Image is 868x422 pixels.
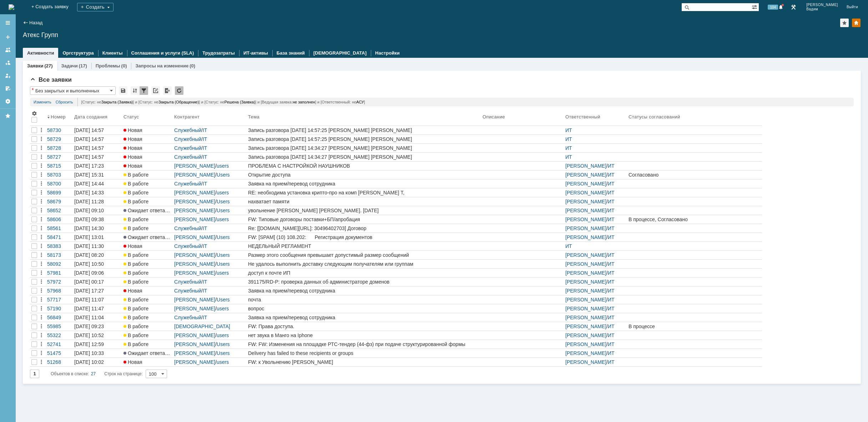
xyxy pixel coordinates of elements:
[122,135,173,143] a: Новая
[174,243,201,249] a: Служебный
[74,114,109,120] div: Дата создания
[248,297,480,302] div: почта
[2,96,14,107] a: Настройки
[247,295,481,304] a: почта
[62,50,94,56] a: Оргструктура
[840,19,849,27] div: Добавить в избранное
[123,190,148,195] span: В работе
[123,136,142,142] span: Новая
[565,225,606,231] a: [PERSON_NAME]
[806,3,838,7] span: [PERSON_NAME]
[123,163,142,169] span: Новая
[565,190,606,195] a: [PERSON_NAME]
[565,288,606,294] a: [PERSON_NAME]
[46,197,73,206] a: 58679
[47,163,71,169] div: 58715
[47,243,71,249] div: 58383
[174,252,215,258] a: [PERSON_NAME]
[565,136,572,142] a: ИТ
[247,286,481,295] a: Заявка на прием/перевод сотрудника
[46,304,73,313] a: 57190
[122,251,173,259] a: В работе
[565,114,601,120] div: Ответственный
[46,162,73,170] a: 58715
[47,199,71,204] div: 58679
[565,208,606,213] a: [PERSON_NAME]
[9,4,14,10] a: Перейти на домашнюю страницу
[565,199,606,204] a: [PERSON_NAME]
[73,233,122,241] a: [DATE] 13:01
[140,86,148,95] div: Фильтрация...
[608,234,615,240] a: ИТ
[47,136,71,142] div: 58729
[627,171,762,179] a: Согласовано
[565,217,606,222] a: [PERSON_NAME]
[96,63,120,68] a: Проблемы
[73,242,122,250] a: [DATE] 11:30
[47,261,71,267] div: 58092
[77,3,113,11] div: Создать
[119,86,127,95] div: Сохранить вид
[174,199,215,204] a: [PERSON_NAME]
[46,144,73,152] a: 58728
[73,144,122,152] a: [DATE] 14:57
[73,135,122,143] a: [DATE] 14:57
[248,163,480,169] div: ПРОБЛЕМА С НАСТРОЙКОЙ НАУШНИКОВ
[122,215,173,224] a: В работе
[74,145,104,151] div: [DATE] 14:57
[122,304,173,313] a: В работе
[217,172,230,178] a: Users
[247,144,481,152] a: Запись разговора [DATE] 14:34:27 [PERSON_NAME] [PERSON_NAME]
[122,242,173,250] a: Новая
[47,234,71,240] div: 58471
[174,306,215,311] a: [PERSON_NAME]
[122,153,173,161] a: Новая
[608,163,615,169] a: ИТ
[174,261,215,267] a: [PERSON_NAME]
[608,181,615,187] a: ИТ
[74,181,104,187] div: [DATE] 14:44
[46,126,73,134] a: 58730
[564,109,627,126] th: Ответственный
[47,297,71,302] div: 57717
[627,215,762,224] a: В процессе, Согласовано
[46,135,73,143] a: 58729
[122,260,173,268] a: В работе
[51,114,66,120] div: Номер
[247,153,481,161] a: Запись разговора [DATE] 14:34:27 [PERSON_NAME] [PERSON_NAME]
[56,98,73,106] a: Сбросить
[608,225,615,231] a: ИТ
[217,261,230,267] a: Users
[174,190,215,195] a: [PERSON_NAME]
[46,233,73,241] a: 58471
[247,179,481,188] a: Заявка на прием/перевод сотрудника
[73,260,122,268] a: [DATE] 10:50
[46,278,73,286] a: 57972
[74,172,104,178] div: [DATE] 15:31
[174,136,201,142] a: Служебный
[313,50,367,56] a: [DEMOGRAPHIC_DATA]
[608,270,615,276] a: ИТ
[203,279,207,285] a: IT
[122,269,173,277] a: В работе
[2,83,14,94] a: Мои согласования
[565,270,606,276] a: [PERSON_NAME]
[789,3,798,11] a: Перейти в интерфейс администратора
[608,252,615,258] a: ИТ
[2,70,14,81] a: Мои заявки
[122,197,173,206] a: В работе
[74,252,104,258] div: [DATE] 08:20
[34,98,51,106] a: Изменить
[123,217,148,222] span: В работе
[123,279,148,285] span: В работе
[248,225,480,231] div: Re: [[DOMAIN_NAME][URL]: 30496402703] Договор
[122,224,173,233] a: В работе
[46,188,73,197] a: 58699
[122,171,173,179] a: В работе
[74,154,104,160] div: [DATE] 14:57
[73,304,122,313] a: [DATE] 11:47
[151,86,160,95] div: Скопировать ссылку на список
[73,206,122,215] a: [DATE] 09:10
[74,217,104,222] div: [DATE] 09:38
[123,172,148,178] span: В работе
